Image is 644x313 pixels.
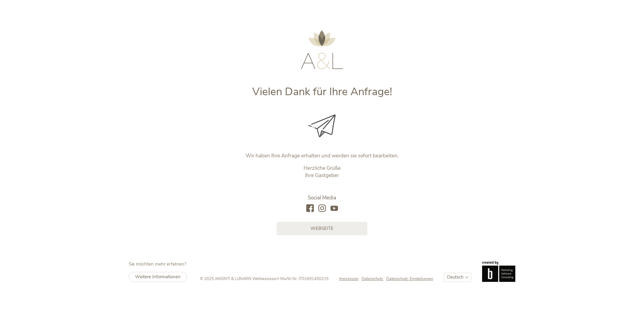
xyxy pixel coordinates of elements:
a: youtube [330,205,338,213]
a: Weitere Informationen [129,272,187,282]
span: MwSt-Nr. IT01691450215 [280,276,329,282]
span: Webseite [311,225,333,232]
span: Sie möchten mehr erfahren? [129,261,186,267]
span: Datenschutz [362,276,383,282]
a: instagram [318,205,326,213]
span: © 2025 AMONTI & LUNARIS Wellnessresort [200,276,279,282]
p: Herzliche Grüße Ihre Gastgeber [196,165,448,179]
a: Impressum [339,276,362,282]
img: Vielen Dank für Ihre Anfrage! [308,115,336,137]
span: Vielen Dank für Ihre Anfrage! [252,84,392,99]
a: facebook [306,205,314,213]
a: Webseite [277,222,367,235]
a: Datenschutz [362,276,386,282]
span: Impressum [339,276,359,282]
img: Brandnamic GmbH | Leading Hospitality Solutions [482,261,515,282]
span: - [279,276,280,282]
p: Wir haben Ihre Anfrage erhalten und werden sie sofort bearbeiten. [196,152,448,160]
a: Datenschutz-Einstellungen [386,276,433,282]
span: Social Media [308,194,336,201]
img: AMONTI & LUNARIS Wellnessresort [301,30,343,69]
span: Weitere Informationen [135,274,181,280]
